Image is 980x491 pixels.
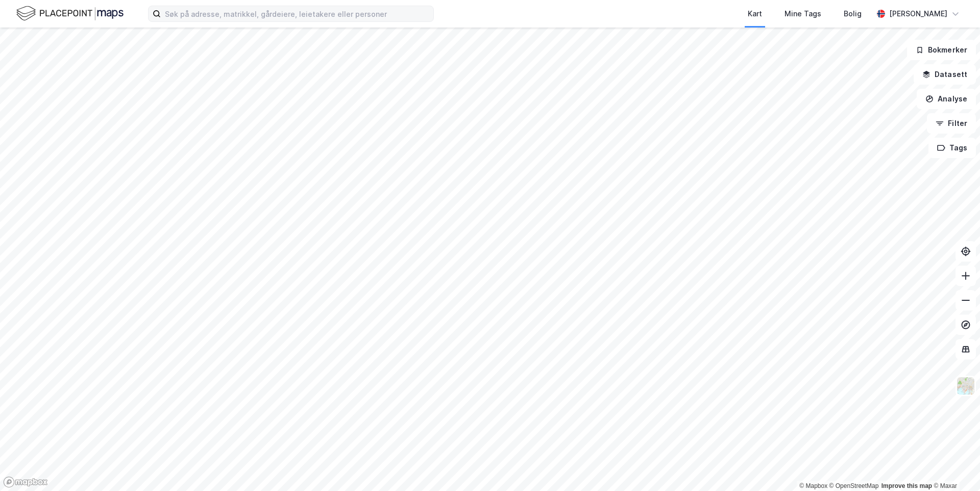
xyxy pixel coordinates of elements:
div: [PERSON_NAME] [889,8,947,20]
img: logo.f888ab2527a4732fd821a326f86c7f29.svg [16,5,124,22]
iframe: Chat Widget [929,442,980,491]
button: Tags [928,138,976,158]
input: Søk på adresse, matrikkel, gårdeiere, leietakere eller personer [161,6,433,21]
a: Mapbox [799,482,827,489]
a: Mapbox homepage [3,476,48,488]
div: Bolig [844,8,862,20]
button: Analyse [917,89,976,109]
a: OpenStreetMap [829,482,879,489]
button: Bokmerker [907,40,976,60]
a: Improve this map [881,482,932,489]
button: Datasett [914,64,976,85]
div: Kontrollprogram for chat [929,442,980,491]
div: Mine Tags [785,8,821,20]
img: Z [956,376,975,396]
button: Filter [927,113,976,134]
div: Kart [748,8,762,20]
